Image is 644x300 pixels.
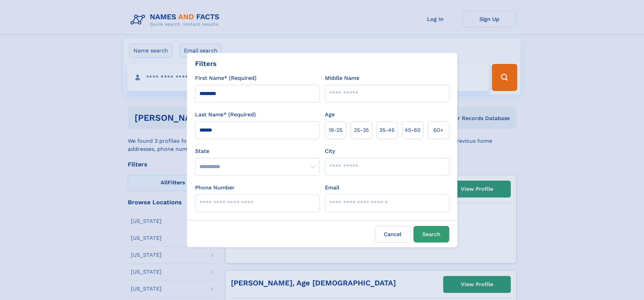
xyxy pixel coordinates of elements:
div: Filters [195,59,217,69]
span: 25‑35 [354,126,369,134]
span: 18‑25 [329,126,342,134]
button: Search [413,226,449,243]
label: Age [325,111,335,119]
label: Middle Name [325,74,359,82]
label: Email [325,184,339,192]
label: City [325,147,335,155]
span: 45‑60 [405,126,421,134]
label: State [195,147,319,155]
label: Last Name* (Required) [195,111,256,119]
span: 35‑45 [379,126,395,134]
label: Phone Number [195,184,235,192]
span: 60+ [433,126,444,134]
label: First Name* (Required) [195,74,257,82]
label: Cancel [375,226,411,243]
